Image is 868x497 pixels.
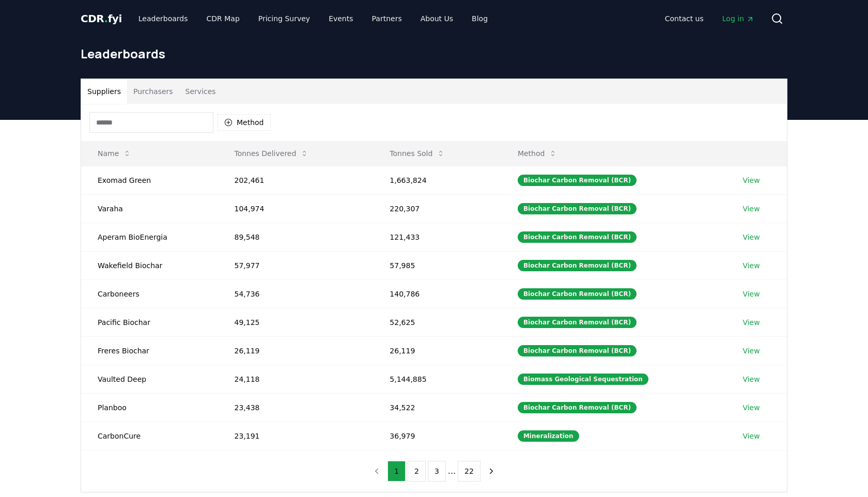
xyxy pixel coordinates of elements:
[218,223,373,251] td: 89,548
[518,203,637,214] div: Biochar Carbon Removal (BCR)
[742,431,760,441] a: View
[518,317,637,328] div: Biochar Carbon Removal (BCR)
[518,260,637,271] div: Biochar Carbon Removal (BCR)
[714,9,763,28] a: Log in
[81,279,218,308] td: Carboneers
[742,232,760,242] a: View
[518,402,637,413] div: Biochar Carbon Removal (BCR)
[657,9,763,28] nav: Main
[226,143,317,164] button: Tonnes Delivered
[130,9,196,28] a: Leaderboards
[742,175,760,185] a: View
[81,194,218,223] td: Varaha
[218,114,271,131] button: Method
[89,143,139,164] button: Name
[518,231,637,243] div: Biochar Carbon Removal (BCR)
[104,12,108,25] span: .
[81,223,218,251] td: Aperam BioEnergia
[81,336,218,365] td: Freres Biochar
[722,13,754,24] span: Log in
[412,9,461,28] a: About Us
[483,461,500,482] button: next page
[408,461,426,482] button: 2
[218,194,373,223] td: 104,974
[388,461,406,482] button: 1
[198,9,248,28] a: CDR Map
[320,9,361,28] a: Events
[81,12,122,25] span: CDR fyi
[218,308,373,336] td: 49,125
[218,422,373,450] td: 23,191
[742,402,760,413] a: View
[373,308,501,336] td: 52,625
[373,223,501,251] td: 121,433
[373,422,501,450] td: 36,979
[218,393,373,422] td: 23,438
[742,346,760,356] a: View
[218,365,373,393] td: 24,118
[742,204,760,214] a: View
[373,365,501,393] td: 5,144,885
[218,279,373,308] td: 54,736
[518,345,637,356] div: Biochar Carbon Removal (BCR)
[742,289,760,299] a: View
[373,279,501,308] td: 140,786
[742,374,760,384] a: View
[130,9,496,28] nav: Main
[518,175,637,186] div: Biochar Carbon Removal (BCR)
[373,393,501,422] td: 34,522
[373,251,501,279] td: 57,985
[179,79,222,104] button: Services
[373,194,501,223] td: 220,307
[81,393,218,422] td: Planboo
[81,166,218,194] td: Exomad Green
[81,422,218,450] td: CarbonCure
[428,461,446,482] button: 3
[381,143,453,164] button: Tonnes Sold
[81,11,122,26] a: CDR.fyi
[218,166,373,194] td: 202,461
[81,45,787,62] h1: Leaderboards
[373,166,501,194] td: 1,663,824
[742,260,760,271] a: View
[127,79,179,104] button: Purchasers
[742,317,760,328] a: View
[373,336,501,365] td: 26,119
[518,288,637,300] div: Biochar Carbon Removal (BCR)
[218,251,373,279] td: 57,977
[81,308,218,336] td: Pacific Biochar
[518,430,579,442] div: Mineralization
[250,9,318,28] a: Pricing Survey
[218,336,373,365] td: 26,119
[81,251,218,279] td: Wakefield Biochar
[364,9,410,28] a: Partners
[458,461,481,482] button: 22
[81,79,127,104] button: Suppliers
[81,365,218,393] td: Vaulted Deep
[657,9,712,28] a: Contact us
[463,9,496,28] a: Blog
[509,143,566,164] button: Method
[518,374,648,385] div: Biomass Geological Sequestration
[448,465,456,477] li: ...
